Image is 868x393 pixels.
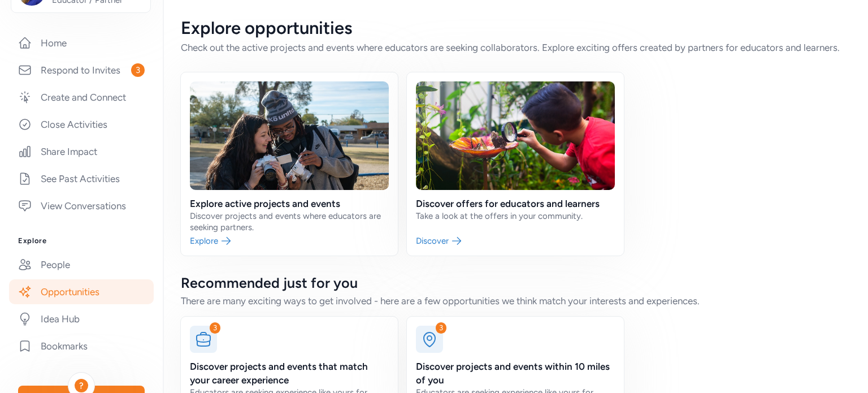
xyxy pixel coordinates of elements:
[75,379,88,392] div: ?
[181,41,850,54] div: Check out the active projects and events where educators are seeking collaborators. Explore excit...
[9,112,154,137] a: Close Activities
[436,322,446,334] div: 3
[9,279,154,304] a: Opportunities
[9,85,154,110] a: Create and Connect
[9,166,154,191] a: See Past Activities
[181,18,850,38] div: Explore opportunities
[9,306,154,331] a: Idea Hub
[9,193,154,218] a: View Conversations
[9,31,154,55] a: Home
[18,236,145,245] h3: Explore
[210,322,220,334] div: 3
[9,334,154,359] a: Bookmarks
[9,252,154,277] a: People
[131,63,145,77] span: 3
[181,274,850,292] div: Recommended just for you
[181,294,850,308] div: There are many exciting ways to get involved - here are a few opportunities we think match your i...
[9,58,154,83] a: Respond to Invites3
[9,139,154,164] a: Share Impact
